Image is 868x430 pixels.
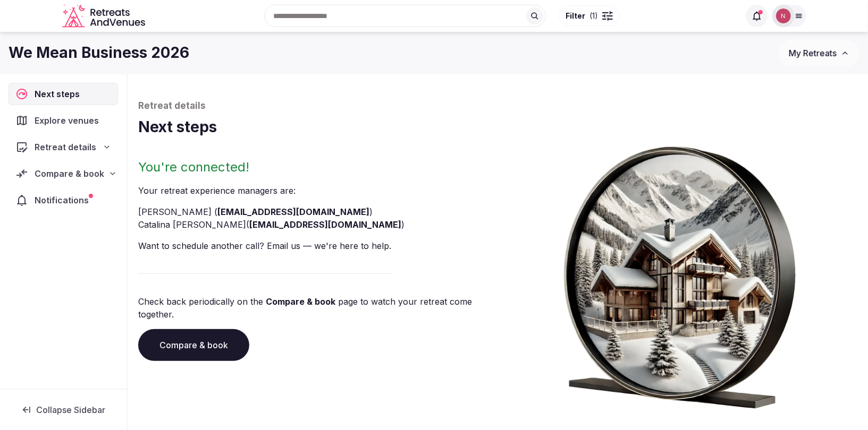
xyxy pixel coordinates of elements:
[35,141,96,153] span: Retreat details
[779,40,859,66] button: My Retreats
[36,405,105,415] span: Collapse Sidebar
[138,100,857,113] p: Retreat details
[138,218,494,231] li: Catalina [PERSON_NAME] ( )
[559,6,620,26] button: Filter(1)
[266,296,335,307] a: Compare & book
[9,42,189,63] h1: We Mean Business 2026
[9,83,118,105] a: Next steps
[249,219,401,230] a: [EMAIL_ADDRESS][DOMAIN_NAME]
[789,48,837,58] span: My Retreats
[138,117,857,137] h1: Next steps
[589,11,598,21] span: ( 1 )
[138,205,494,218] li: [PERSON_NAME] ( )
[138,295,494,321] p: Check back periodically on the page to watch your retreat come together.
[776,8,791,23] img: Nathalia Bilotti
[35,167,104,180] span: Compare & book
[35,114,103,127] span: Explore venues
[9,398,118,422] button: Collapse Sidebar
[62,4,147,28] svg: Retreats and Venues company logo
[138,184,494,197] p: Your retreat experience manager s are :
[35,88,84,100] span: Next steps
[35,194,93,207] span: Notifications
[138,239,494,252] p: Want to schedule another call? Email us — we're here to help.
[566,11,585,21] span: Filter
[545,137,815,409] img: Winter chalet retreat in picture frame
[62,4,147,28] a: Visit the homepage
[217,207,369,217] a: [EMAIL_ADDRESS][DOMAIN_NAME]
[138,159,494,176] h2: You're connected!
[9,109,118,132] a: Explore venues
[138,329,249,361] a: Compare & book
[9,189,118,211] a: Notifications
